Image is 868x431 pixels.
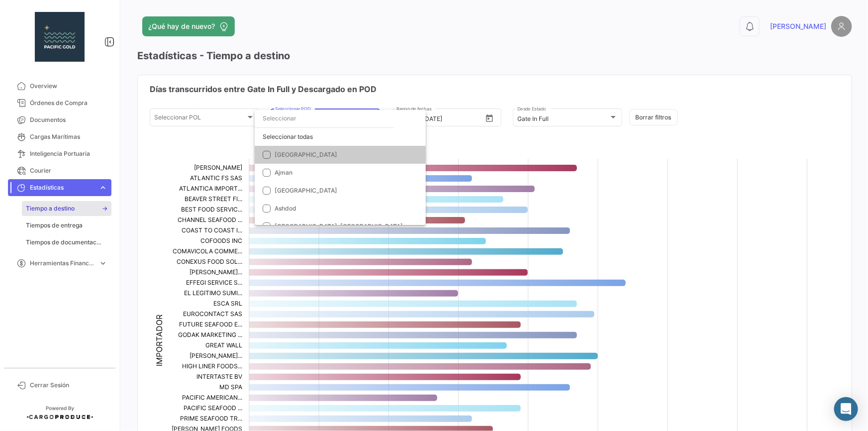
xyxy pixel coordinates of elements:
input: dropdown search [255,109,394,127]
span: [GEOGRAPHIC_DATA], [GEOGRAPHIC_DATA] [275,222,403,230]
div: Abrir Intercom Messenger [834,397,858,421]
span: Ashdod [275,205,296,212]
span: Ajman [275,169,292,176]
div: Seleccionar todas [255,128,426,146]
span: [GEOGRAPHIC_DATA] [275,151,337,158]
span: [GEOGRAPHIC_DATA] [275,187,337,194]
